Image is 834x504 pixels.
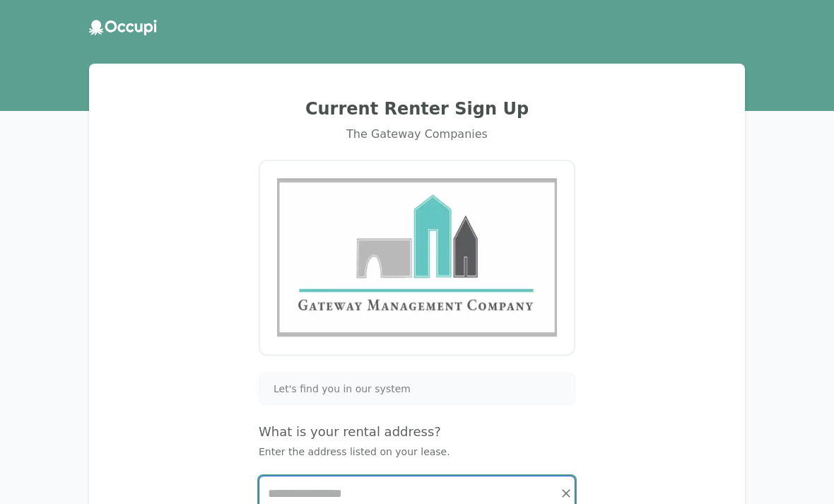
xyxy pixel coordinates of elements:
button: Clear [556,484,576,503]
span: Let's find you in our system [274,382,411,396]
img: Gateway Management [277,178,557,337]
p: Enter the address listed on your lease. [259,445,575,459]
h2: Current Renter Sign Up [106,98,728,120]
div: The Gateway Companies [106,126,728,143]
h4: What is your rental address? [259,422,575,442]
